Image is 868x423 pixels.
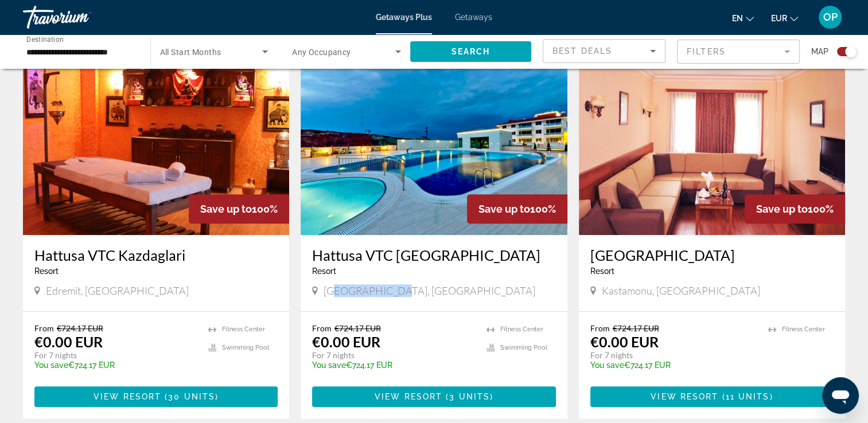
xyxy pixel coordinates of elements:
[823,11,838,23] span: OP
[771,14,787,23] span: EUR
[449,392,490,401] span: 3 units
[312,246,555,264] a: Hattusa VTC [GEOGRAPHIC_DATA]
[34,361,68,370] span: You save
[34,361,197,370] p: €724.17 EUR
[410,41,532,62] button: Search
[312,333,380,350] p: €0.00 EUR
[745,194,845,224] div: 100%
[200,203,252,215] span: Save up to
[301,52,567,235] img: D617E01X.jpg
[57,323,103,333] span: €724.17 EUR
[312,267,336,276] span: Resort
[815,5,845,29] button: User Menu
[552,46,612,56] span: Best Deals
[312,386,555,407] button: View Resort(3 units)
[34,386,278,407] button: View Resort(30 units)
[677,39,800,64] button: Filter
[23,2,138,32] a: Travorium
[26,35,64,43] span: Destination
[312,361,346,370] span: You save
[590,386,834,407] button: View Resort(11 units)
[590,361,624,370] span: You save
[467,194,567,224] div: 100%
[324,284,535,297] span: [GEOGRAPHIC_DATA], [GEOGRAPHIC_DATA]
[590,361,757,370] p: €724.17 EUR
[590,333,659,350] p: €0.00 EUR
[168,392,215,401] span: 30 units
[189,194,289,224] div: 100%
[771,10,798,26] button: Change currency
[718,392,773,401] span: ( )
[442,392,493,401] span: ( )
[726,392,770,401] span: 11 units
[23,52,289,235] img: A830O01X.jpg
[500,344,547,351] span: Swimming Pool
[651,392,718,401] span: View Resort
[334,323,381,333] span: €724.17 EUR
[590,350,757,361] p: For 7 nights
[292,48,351,57] span: Any Occupancy
[222,344,269,351] span: Swimming Pool
[451,47,490,56] span: Search
[613,323,659,333] span: €724.17 EUR
[756,203,808,215] span: Save up to
[376,13,432,22] a: Getaways Plus
[590,246,834,264] a: [GEOGRAPHIC_DATA]
[579,52,845,235] img: 5442I01X.jpg
[161,392,219,401] span: ( )
[455,13,492,22] a: Getaways
[732,14,743,23] span: en
[811,44,828,60] span: Map
[34,350,197,361] p: For 7 nights
[312,361,474,370] p: €724.17 EUR
[94,392,161,401] span: View Resort
[222,326,265,333] span: Fitness Center
[782,326,825,333] span: Fitness Center
[34,267,59,276] span: Resort
[500,326,543,333] span: Fitness Center
[34,333,103,350] p: €0.00 EUR
[312,350,474,361] p: For 7 nights
[34,323,54,333] span: From
[590,323,610,333] span: From
[160,48,221,57] span: All Start Months
[312,323,332,333] span: From
[34,246,278,264] a: Hattusa VTC Kazdaglari
[590,267,614,276] span: Resort
[732,10,754,26] button: Change language
[375,392,442,401] span: View Resort
[552,44,656,58] mat-select: Sort by
[478,203,530,215] span: Save up to
[822,377,859,414] iframe: Button to launch messaging window
[602,284,760,297] span: Kastamonu, [GEOGRAPHIC_DATA]
[46,284,189,297] span: Edremit, [GEOGRAPHIC_DATA]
